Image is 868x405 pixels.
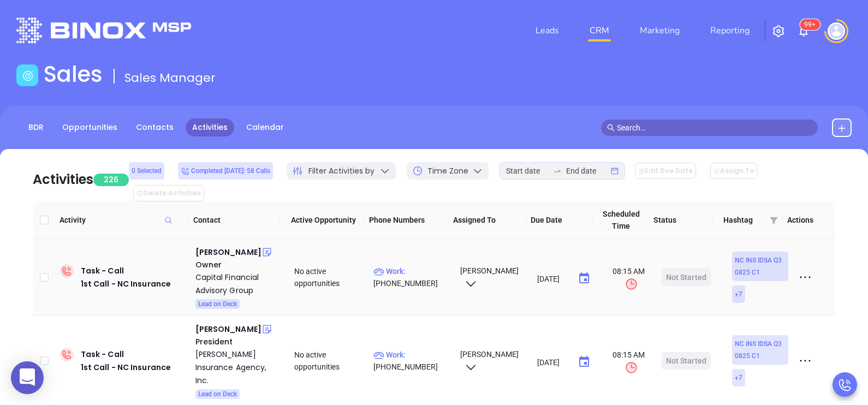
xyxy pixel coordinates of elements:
[797,25,810,38] img: iconNotification
[22,118,50,136] a: BDR
[635,163,696,179] button: Edit Due Date
[198,388,237,400] span: Lead on Deck
[605,265,653,291] span: 08:15 AM
[373,350,406,359] span: Work :
[800,19,820,30] sup: 110
[56,118,124,136] a: Opportunities
[198,298,237,310] span: Lead on Deck
[605,349,653,374] span: 08:15 AM
[735,372,742,384] span: + 7
[573,267,595,289] button: Choose date, selected date is Sep 9, 2025
[93,174,129,186] span: 226
[240,118,290,136] a: Calendar
[735,288,742,300] span: + 7
[617,122,812,134] input: Search…
[449,201,526,239] th: Assigned To
[44,61,103,87] h1: Sales
[129,118,180,136] a: Contacts
[373,267,406,276] span: Work :
[585,20,614,41] a: CRM
[537,356,569,367] input: MM/DD/YYYY
[828,22,845,40] img: user
[373,349,450,373] p: [PHONE_NUMBER]
[706,20,754,41] a: Reporting
[16,17,191,43] img: logo
[195,348,280,387] a: [PERSON_NAME] Insurance Agency, Inc.
[723,214,765,226] span: Hashtag
[553,166,562,175] span: swap-right
[294,265,365,289] div: No active opportunities
[553,166,562,175] span: to
[373,265,450,289] p: [PHONE_NUMBER]
[365,201,449,239] th: Phone Numbers
[195,259,280,271] div: Owner
[195,336,280,348] div: President
[607,124,615,132] span: search
[81,348,171,374] div: Task - Call
[635,20,684,41] a: Marketing
[33,170,93,189] div: Activities
[566,165,609,177] input: End date
[195,271,280,297] a: Capital Financial Advisory Group
[735,338,785,362] span: NC INS IDSA Q3 0825 C1
[189,201,280,239] th: Contact
[459,350,519,371] span: [PERSON_NAME]
[526,201,593,239] th: Due Date
[531,20,563,41] a: Leads
[710,163,757,179] button: Assign To
[593,201,649,239] th: Scheduled Time
[81,277,171,290] div: 1st Call - NC Insurance
[133,185,204,201] button: Delete Activities
[666,352,706,370] div: Not Started
[537,273,569,284] input: MM/DD/YYYY
[649,201,712,239] th: Status
[280,201,364,239] th: Active Opportunity
[573,351,595,373] button: Choose date, selected date is Sep 9, 2025
[181,165,270,177] span: Completed [DATE]: 58 Calls
[132,165,162,177] span: 0 Selected
[195,246,261,259] div: [PERSON_NAME]
[124,69,216,86] span: Sales Manager
[195,323,261,336] div: [PERSON_NAME]
[459,266,519,287] span: [PERSON_NAME]
[308,165,374,177] span: Filter Activities by
[60,214,185,226] span: Activity
[772,25,785,38] img: iconSetting
[783,201,825,239] th: Actions
[735,254,785,278] span: NC INS IDSA Q3 0825 C1
[81,264,171,290] div: Task - Call
[666,269,706,286] div: Not Started
[506,165,549,177] input: Start date
[81,361,171,374] div: 1st Call - NC Insurance
[427,165,468,177] span: Time Zone
[294,349,365,373] div: No active opportunities
[186,118,234,136] a: Activities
